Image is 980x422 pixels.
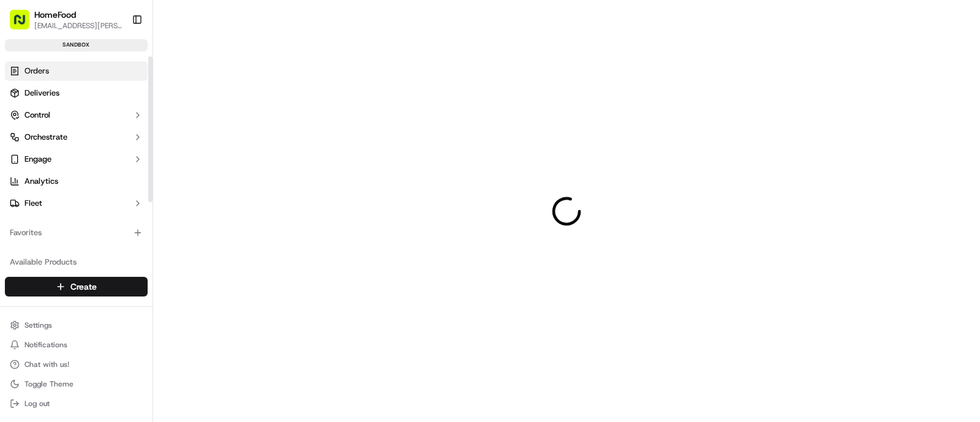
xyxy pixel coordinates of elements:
[116,273,197,285] span: API Documentation
[55,129,168,138] div: We're available if you need us!
[7,268,99,290] a: 📗Knowledge Base
[26,116,48,138] img: 4281594248423_2fcf9dad9f2a874258b8_72.png
[5,83,148,103] a: Deliveries
[104,222,108,232] span: •
[12,116,34,138] img: 1736555255976-a54dd68f-1ca7-489b-9aae-adbdc363a1c4
[24,273,94,285] span: Knowledge Base
[122,303,148,312] span: Pylon
[12,12,37,36] img: Nash
[108,189,134,199] span: [DATE]
[12,178,32,197] img: Asif Zaman Khan
[12,274,22,284] div: 📗
[24,360,69,369] span: Chat with us!
[24,379,73,389] span: Toggle Theme
[110,222,135,232] span: [DATE]
[24,320,52,330] span: Settings
[34,9,76,21] button: HomeFood
[24,198,42,209] span: Fleet
[32,78,221,91] input: Got a question? Start typing here...
[24,399,50,409] span: Log out
[208,120,223,135] button: Start new chat
[5,194,148,213] button: Fleet
[5,317,148,334] button: Settings
[24,132,67,143] span: Orchestrate
[5,39,148,51] div: sandbox
[5,356,148,373] button: Chat with us!
[34,21,122,31] button: [EMAIL_ADDRESS][PERSON_NAME][DOMAIN_NAME]
[24,223,34,233] img: 1736555255976-a54dd68f-1ca7-489b-9aae-adbdc363a1c4
[24,110,50,121] span: Control
[5,105,148,125] button: Control
[190,156,223,171] button: See all
[24,176,58,187] span: Analytics
[5,149,148,169] button: Engage
[5,395,148,412] button: Log out
[5,5,127,34] button: HomeFood[EMAIL_ADDRESS][PERSON_NAME][DOMAIN_NAME]
[5,171,148,191] a: Analytics
[5,127,148,147] button: Orchestrate
[12,48,223,68] p: Welcome 👋
[5,336,148,353] button: Notifications
[24,88,59,99] span: Deliveries
[38,222,101,232] span: Klarizel Pensader
[24,154,51,165] span: Engage
[24,190,34,200] img: 1736555255976-a54dd68f-1ca7-489b-9aae-adbdc363a1c4
[38,189,99,199] span: [PERSON_NAME]
[55,116,201,129] div: Start new chat
[24,340,67,350] span: Notifications
[99,268,202,290] a: 💻API Documentation
[5,252,148,272] div: Available Products
[5,61,148,81] a: Orders
[24,66,49,77] span: Orders
[70,281,97,293] span: Create
[5,375,148,393] button: Toggle Theme
[5,223,148,243] div: Favorites
[86,303,148,312] a: Powered byPylon
[12,159,82,168] div: Past conversations
[12,211,32,230] img: Klarizel Pensader
[104,274,113,284] div: 💻
[5,277,148,296] button: Create
[102,189,106,199] span: •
